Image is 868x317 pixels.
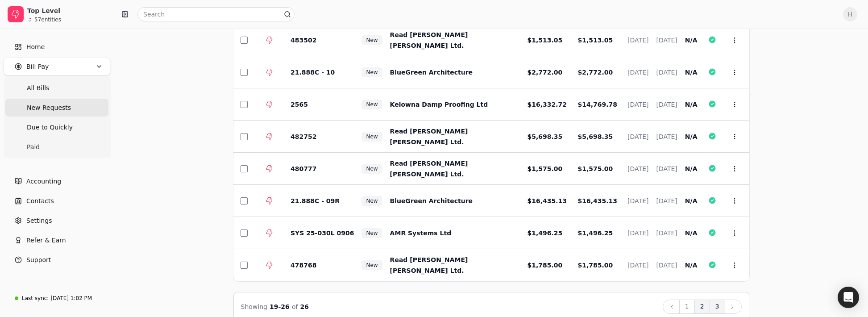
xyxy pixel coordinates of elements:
span: Support [26,255,51,265]
span: [DATE] [656,229,677,237]
span: N/A [685,229,698,237]
span: [DATE] [656,262,677,269]
div: [DATE] 1:02 PM [50,294,92,302]
span: New [366,261,378,269]
span: 2565 [291,101,308,108]
span: New [366,68,378,76]
input: Search [137,7,295,21]
span: N/A [685,101,698,108]
span: $1,513.05 [578,37,613,44]
span: [DATE] [627,37,648,44]
span: [DATE] [627,69,648,76]
button: Refer & Earn [4,231,110,249]
span: 483502 [291,37,316,44]
span: $14,769.78 [578,101,618,108]
span: [DATE] [656,101,677,108]
div: 57 entities [34,17,61,22]
span: $1,785.00 [527,262,563,269]
span: [DATE] [627,133,648,140]
span: $1,575.00 [527,165,563,172]
span: N/A [685,133,698,140]
span: New [366,36,378,44]
span: 478768 [291,262,316,269]
span: [DATE] [627,101,648,108]
span: N/A [685,69,698,76]
span: AMR Systems Ltd [390,229,452,237]
button: Support [4,251,110,269]
span: All Bills [27,83,49,93]
span: [DATE] [627,262,648,269]
span: $16,332.72 [527,101,567,108]
span: 19 - 26 [270,303,290,310]
span: New [366,133,378,141]
a: Due to Quickly [5,118,108,136]
span: [DATE] [627,197,648,204]
span: Read [PERSON_NAME] [PERSON_NAME] Ltd. [390,128,468,146]
span: $16,435.13 [578,197,618,204]
span: $5,698.35 [578,133,613,140]
button: Bill Pay [4,58,110,75]
span: Bill Pay [26,62,49,71]
span: 26 [300,303,309,310]
span: 21.888C - 09R [291,197,340,204]
span: [DATE] [656,69,677,76]
span: $1,496.25 [527,229,563,237]
span: N/A [685,262,698,269]
span: Read [PERSON_NAME] [PERSON_NAME] Ltd. [390,256,468,274]
span: N/A [685,37,698,44]
span: 482752 [291,133,316,140]
div: Open Intercom Messenger [838,287,859,308]
span: New [366,229,378,237]
a: Home [4,38,110,56]
a: New Requests [5,99,108,117]
span: $2,772.00 [527,69,563,76]
span: Settings [26,216,52,225]
span: Home [26,42,45,52]
span: New [366,197,378,205]
a: Contacts [4,192,110,210]
a: Last sync:[DATE] 1:02 PM [4,290,110,306]
span: Accounting [26,177,61,186]
span: [DATE] [627,229,648,237]
span: $1,513.05 [527,37,563,44]
span: N/A [685,165,698,172]
button: 1 [679,300,695,314]
span: Due to Quickly [27,123,73,132]
span: of [292,303,298,310]
span: Contacts [26,196,54,206]
div: Top Level [27,6,106,15]
button: 3 [710,300,725,314]
span: Kelowna Damp Proofing Ltd [390,101,488,108]
span: BlueGreen Architecture [390,69,473,76]
span: New [366,165,378,173]
span: New [366,100,378,108]
a: Settings [4,212,110,229]
span: 21.888C - 10 [291,69,335,76]
span: Refer & Earn [26,236,66,245]
span: [DATE] [656,133,677,140]
span: Showing [241,303,267,310]
span: [DATE] [627,165,648,172]
span: $2,772.00 [578,69,613,76]
a: Paid [5,138,108,156]
button: 2 [694,300,710,314]
span: $1,496.25 [578,229,613,237]
span: New Requests [27,103,71,113]
div: Last sync: [22,294,49,302]
span: N/A [685,197,698,204]
span: $16,435.13 [527,197,567,204]
button: H [843,7,857,21]
span: Paid [27,142,40,152]
span: [DATE] [656,165,677,172]
span: $1,785.00 [578,262,613,269]
span: [DATE] [656,37,677,44]
a: Accounting [4,172,110,190]
a: All Bills [5,79,108,97]
span: $5,698.35 [527,133,563,140]
span: [DATE] [656,197,677,204]
span: 480777 [291,165,316,172]
span: Read [PERSON_NAME] [PERSON_NAME] Ltd. [390,31,468,49]
span: $1,575.00 [578,165,613,172]
span: BlueGreen Architecture [390,197,473,204]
